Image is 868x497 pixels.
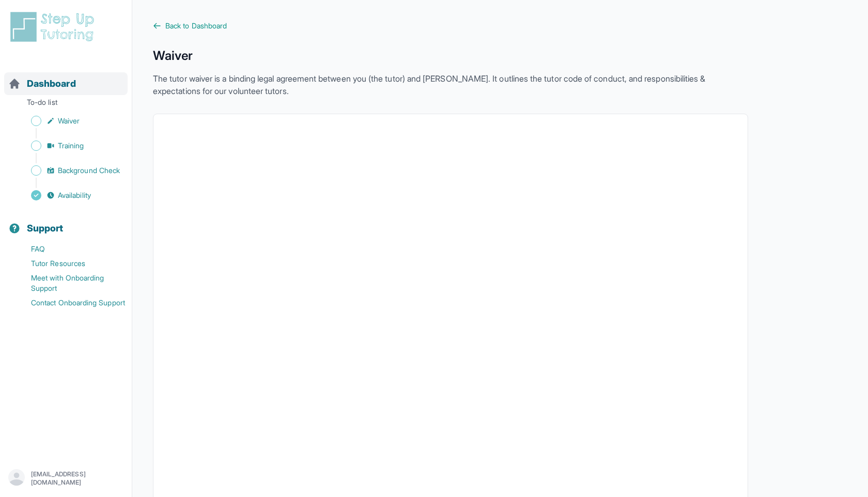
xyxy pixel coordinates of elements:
p: The tutor waiver is a binding legal agreement between you (the tutor) and [PERSON_NAME]. It outli... [153,72,748,97]
a: Waiver [8,114,132,128]
img: logo [8,10,100,43]
span: Availability [58,190,91,200]
p: [EMAIL_ADDRESS][DOMAIN_NAME] [31,470,123,487]
a: Back to Dashboard [153,21,748,31]
a: Meet with Onboarding Support [8,271,132,296]
button: [EMAIL_ADDRESS][DOMAIN_NAME] [8,469,123,488]
a: Contact Onboarding Support [8,296,132,310]
span: Support [27,221,64,236]
span: Training [58,141,84,151]
a: Dashboard [8,76,76,91]
span: Waiver [58,116,80,126]
button: Dashboard [4,60,128,95]
span: Dashboard [27,76,76,91]
a: Availability [8,188,132,203]
span: Back to Dashboard [165,21,227,31]
a: FAQ [8,242,132,256]
a: Background Check [8,163,132,178]
span: Background Check [58,165,120,176]
a: Training [8,138,132,153]
p: To-do list [4,97,128,112]
button: Support [4,205,128,240]
h1: Waiver [153,48,748,64]
a: Tutor Resources [8,256,132,271]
